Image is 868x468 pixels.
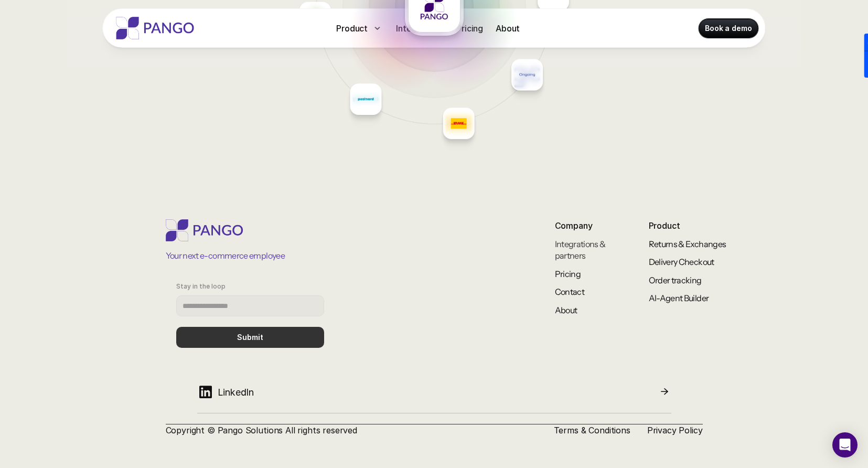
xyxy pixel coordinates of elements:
[649,219,733,232] p: Product
[166,424,537,436] p: Copyright © Pango Solutions All rights reserved
[649,257,714,267] a: Delivery Checkout
[358,91,373,107] img: Placeholder logo
[832,432,858,458] div: Open Intercom Messenger
[176,295,324,316] input: Stay in the loop
[336,22,368,35] p: Product
[555,219,613,232] p: Company
[554,425,630,435] a: Terms & Conditions
[218,385,254,399] p: LinkedIn
[647,425,703,435] a: Privacy Policy
[699,19,758,38] a: Book a demo
[555,286,585,297] a: Contact
[176,327,324,348] button: Submit
[555,305,577,315] a: About
[555,269,581,279] a: Pricing
[166,250,285,261] p: Your next e-commerce employee
[705,23,752,34] p: Book a demo
[519,67,535,83] img: Placeholder logo
[451,115,466,131] img: Placeholder logo
[176,283,226,290] p: Stay in the loop
[237,333,263,342] p: Submit
[197,379,671,413] a: LinkedIn
[649,275,702,285] a: Order tracking
[649,239,726,249] a: Returns & Exchanges
[555,239,607,261] a: Integrations & partners
[649,293,709,303] a: AI-Agent Builder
